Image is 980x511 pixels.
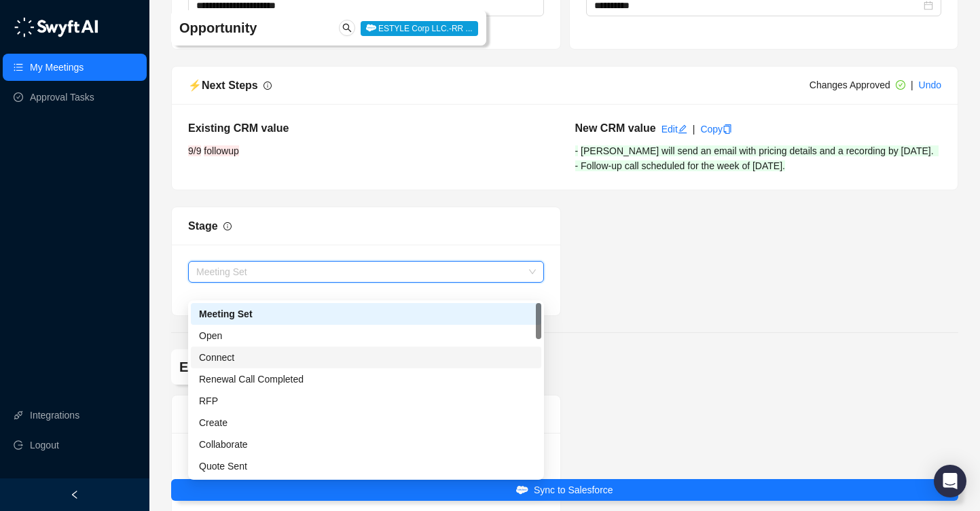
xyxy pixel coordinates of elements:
div: Meeting Set [199,306,533,321]
h5: New CRM value [575,120,656,137]
span: copy [723,124,732,134]
div: Open [191,325,541,347]
span: - [575,145,579,156]
span: check-circle [896,80,905,90]
div: Connect [199,350,533,365]
div: Open Intercom Messenger [934,465,966,497]
span: [PERSON_NAME] will send an email with pricing details and a recording by [DATE]. - Follow-up call... [575,145,939,171]
div: Collaborate [199,437,533,452]
span: Logout [30,431,59,459]
span: edit [678,124,687,134]
a: Integrations [30,402,79,429]
div: Renewal Call Completed [199,372,533,387]
span: search [342,23,352,33]
div: Connect [191,347,541,368]
span: followup [204,145,238,156]
a: Undo [919,80,941,90]
div: Quote Sent [191,455,541,477]
div: RFP [199,393,533,408]
img: logo-05li4sbe.png [14,17,98,37]
h4: Email Follow Up [179,357,350,376]
span: 9/9 [188,145,201,156]
div: Create [191,412,541,434]
div: Renewal Call Completed [191,368,541,390]
div: RFP [191,390,541,412]
div: Collaborate [191,434,541,455]
a: Edit [661,124,687,135]
span: | [911,80,913,90]
button: Sync to Salesforce [171,479,958,501]
a: My Meetings [30,54,84,81]
div: Open [199,328,533,343]
div: | [693,122,695,137]
div: Stage [188,217,218,234]
span: Meeting Set [196,262,536,282]
span: info-circle [223,222,232,230]
span: Sync to Salesforce [534,482,613,497]
span: ESTYLE Corp LLC.-RR ... [361,21,478,36]
span: logout [14,440,23,450]
h5: Existing CRM value [188,120,555,137]
span: info-circle [264,82,272,90]
div: Meeting Set [191,303,541,325]
span: ⚡️ Next Steps [188,80,258,91]
div: Create [199,415,533,430]
a: Copy [700,124,732,135]
h4: Opportunity [179,18,350,37]
a: ESTYLE Corp LLC.-RR ... [361,22,478,33]
a: Approval Tasks [30,84,94,111]
div: Quote Sent [199,459,533,474]
span: Changes Approved [810,80,890,90]
span: left [70,490,79,499]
